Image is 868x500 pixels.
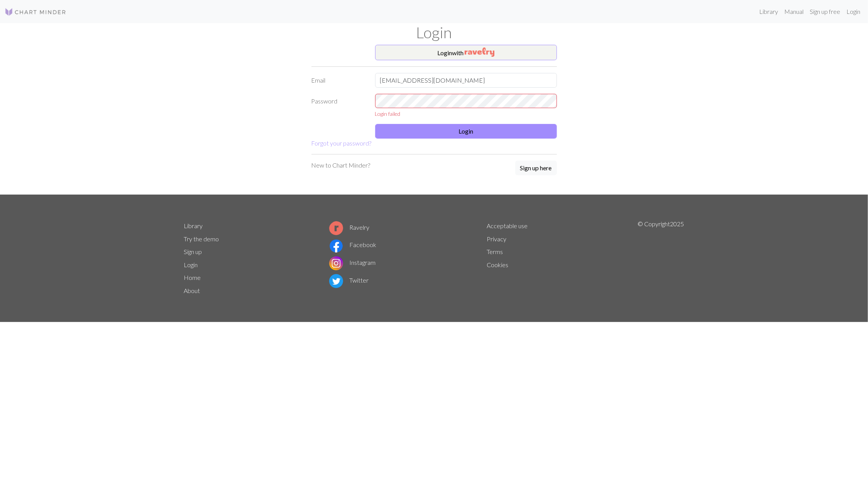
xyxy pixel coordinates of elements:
[307,94,371,118] label: Password
[5,7,66,17] img: Logo
[515,161,557,176] a: Sign up here
[487,248,503,255] a: Terms
[781,4,807,19] a: Manual
[329,259,376,266] a: Instagram
[329,274,343,288] img: Twitter logo
[329,256,343,270] img: Instagram logo
[807,4,843,19] a: Sign up free
[329,241,376,248] a: Facebook
[756,4,781,19] a: Library
[184,274,201,281] a: Home
[184,287,200,294] a: About
[375,110,557,118] div: Login failed
[184,248,202,255] a: Sign up
[515,161,557,175] button: Sign up here
[638,219,684,297] p: © Copyright 2025
[329,221,343,235] img: Ravelry logo
[843,4,863,19] a: Login
[179,23,689,42] h1: Login
[307,73,371,88] label: Email
[375,45,557,60] button: Loginwith
[329,224,369,231] a: Ravelry
[184,235,219,242] a: Try the demo
[311,139,372,147] a: Forgot your password?
[375,124,557,139] button: Login
[487,235,506,242] a: Privacy
[184,222,203,229] a: Library
[487,222,528,229] a: Acceptable use
[329,239,343,253] img: Facebook logo
[329,276,369,284] a: Twitter
[311,161,371,170] p: New to Chart Minder?
[184,261,198,268] a: Login
[465,47,494,57] img: Ravelry
[487,261,508,268] a: Cookies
